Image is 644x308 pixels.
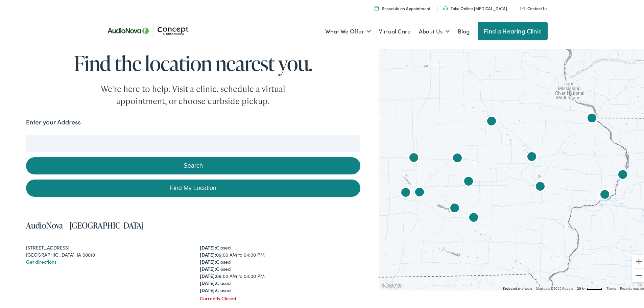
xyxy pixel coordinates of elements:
[26,116,81,126] label: Enter your Address
[398,184,414,200] div: AudioNova
[200,293,360,301] div: Currently Closed
[200,278,216,285] strong: [DATE]:
[375,5,379,9] img: A calendar icon to schedule an appointment at Concept by Iowa Hearing.
[406,149,422,165] div: Concept by Iowa Hearing by AudioNova
[26,178,360,195] a: Find My Location
[26,243,187,250] div: [STREET_ADDRESS]
[524,148,540,164] div: AudioNova
[200,264,216,271] strong: [DATE]:
[200,285,216,292] strong: [DATE]:
[460,173,477,189] div: Concept by Iowa Hearing by AudioNova
[26,250,187,257] div: [GEOGRAPHIC_DATA], IA 50010
[443,4,507,10] a: Take Online [MEDICAL_DATA]
[466,209,482,225] div: Concept by Iowa Hearing by AudioNova
[381,280,403,289] a: Open this area in Google Maps (opens a new window)
[26,134,360,151] input: Enter your address or zip code
[575,284,604,289] button: Map Scale: 20 km per 43 pixels
[483,113,500,129] div: AudioNova
[375,4,430,10] a: Schedule an Appointment
[26,156,360,173] button: Search
[200,271,216,278] strong: [DATE]:
[615,166,631,182] div: AudioNova
[200,257,216,264] strong: [DATE]:
[411,184,428,200] div: AudioNova
[200,243,216,250] strong: [DATE]:
[577,285,587,289] span: 20 km
[536,285,573,289] span: Map data ©2025 Google
[26,218,144,230] a: AudioNova – [GEOGRAPHIC_DATA]
[85,81,301,106] div: We're here to help. Visit a clinic, schedule a virtual appointment, or choose curbside pickup.
[379,18,411,43] a: Virtual Care
[458,18,470,43] a: Blog
[520,5,525,9] img: utility icon
[26,51,360,73] h1: Find the location nearest you.
[449,149,466,166] div: AudioNova
[584,110,600,126] div: Concept by Iowa Hearing by AudioNova
[200,250,216,257] strong: [DATE]:
[26,257,56,264] a: Get directions
[447,199,463,216] div: Concept by Iowa Hearing by AudioNova
[200,243,360,292] div: Closed 09:00 AM to 04:00 PM Closed Closed 09:00 AM to 04:00 PM Closed Closed
[443,5,448,9] img: utility icon
[597,186,613,202] div: AudioNova
[419,18,450,43] a: About Us
[520,4,547,10] a: Contact Us
[381,280,403,289] img: Google
[503,285,532,290] button: Keyboard shortcuts
[532,178,548,194] div: AudioNova
[606,285,616,289] a: Terms
[478,21,548,39] a: Find a Hearing Clinic
[325,18,371,43] a: What We Offer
